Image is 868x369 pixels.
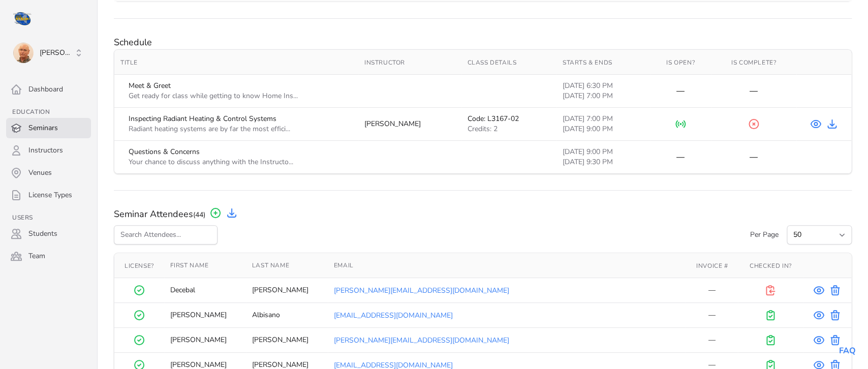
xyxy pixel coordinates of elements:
[731,58,776,67] span: Is Complete?
[6,140,91,161] a: Instructors
[467,124,550,134] div: Credits: 2
[334,286,509,295] a: [PERSON_NAME][EMAIL_ADDRESS][DOMAIN_NAME]
[467,58,516,67] span: Class Details
[750,262,792,270] span: Checked In?
[6,39,91,67] button: Tom Sherman [PERSON_NAME]
[563,147,644,157] div: [DATE] 9:00 PM
[6,213,91,222] h3: Users
[12,10,33,26] img: NYSAHI
[193,210,205,220] span: (44)
[656,151,705,163] div: —
[692,335,732,345] div: —
[170,310,240,320] div: [PERSON_NAME]
[334,261,362,269] button: Email
[358,108,461,141] td: [PERSON_NAME]
[114,225,218,244] input: Search Attendees...
[170,335,240,345] div: [PERSON_NAME]
[120,58,138,67] span: Title
[40,48,74,58] span: [PERSON_NAME]
[563,114,644,124] div: [DATE] 7:00 PM
[170,285,240,295] div: Decebal
[563,91,644,101] div: [DATE] 7:00 PM
[666,58,695,67] span: Is Open?
[6,108,91,116] h3: Education
[334,261,354,269] span: Email
[129,81,298,91] div: Meet & Greet
[839,345,856,356] a: FAQ
[129,147,293,157] div: Questions & Concerns
[334,335,509,345] a: [PERSON_NAME][EMAIL_ADDRESS][DOMAIN_NAME]
[252,261,297,269] button: Last Name
[114,207,205,221] span: Seminar Attendees
[252,285,322,295] div: [PERSON_NAME]
[252,310,322,320] div: Albisano
[6,79,91,100] a: Dashboard
[170,261,217,269] button: First Name
[252,335,322,345] div: [PERSON_NAME]
[252,261,289,269] span: Last Name
[563,157,644,167] div: [DATE] 9:30 PM
[364,58,405,67] span: Instructor
[129,114,290,124] div: Inspecting Radiant Heating & Control Systems
[717,85,790,97] div: —
[129,124,290,134] div: Radiant heating systems are by far the most effici...
[563,58,612,67] span: Starts & Ends
[692,310,732,320] div: —
[696,262,728,270] span: Invoice #
[563,81,644,91] div: [DATE] 6:30 PM
[170,261,209,269] span: First Name
[13,43,34,63] img: Tom Sherman
[129,157,293,167] div: Your chance to discuss anything with the Instructo...
[334,311,453,320] a: [EMAIL_ADDRESS][DOMAIN_NAME]
[114,35,852,49] div: Schedule
[467,114,550,124] div: Code: L3167-02
[692,285,732,295] div: —
[6,118,91,138] a: Seminars
[717,151,790,163] div: —
[125,262,154,270] span: License?
[750,222,779,240] label: Per Page
[129,91,298,101] div: Get ready for class while getting to know Home Ins...
[656,85,705,97] div: —
[6,163,91,183] a: Venues
[6,185,91,205] a: License Types
[563,124,644,134] div: [DATE] 9:00 PM
[6,246,91,266] a: Team
[6,224,91,244] a: Students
